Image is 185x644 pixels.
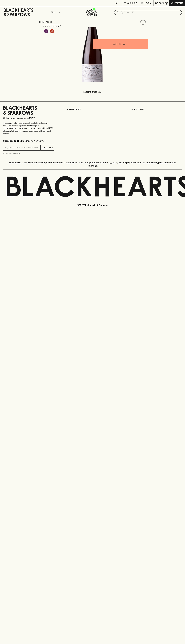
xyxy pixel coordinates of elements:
p: Wishlist [127,2,137,5]
button: ADD TO CART [93,39,148,49]
button: Shop [37,6,74,18]
p: Loading products... [3,90,182,93]
img: 40652.png [37,27,148,82]
a: Made and bottled without any added Sulphur Dioxide (SO2) [49,28,55,34]
p: OTHER AREAS [67,108,118,111]
p: $0.00 [155,2,162,5]
p: Shop [51,11,56,14]
strong: Liquor License #32064953 [29,127,53,129]
a: HOME [39,21,45,23]
p: OUR STORES [131,108,182,111]
button: Add to wishlist [44,25,61,28]
input: e.g. jane@blackheartsandsparrows.com.au [5,145,40,150]
p: ⠀ [37,2,39,5]
p: ADD TO CART [113,42,127,46]
img: Lo-Fi [44,29,48,33]
button: SUBSCRIBE [41,145,54,150]
input: Try "Pinot noir" [121,10,180,15]
p: It is against the law to sell or supply alcohol to, or to obtain alcohol on behalf of a person un... [3,122,54,135]
a: SHOP [47,21,53,23]
img: Sulphur Free [50,29,54,33]
p: 0 [166,2,167,4]
p: Checkout [171,2,183,5]
p: Login [145,2,151,5]
p: We will never spam you [3,152,54,155]
p: Subscribe to The Blackhearts Newsletter [3,139,54,142]
button: Add to wishlist [139,19,147,26]
p: Sibling owned and run since [DATE] [3,117,54,120]
a: Some may call it natural, others minimum intervention, either way, it’s hands off & maybe even a ... [44,28,49,34]
p: SUBSCRIBE [42,146,53,149]
p: Blackhearts & Sparrows acknowledges the traditional Custodians of land throughout [GEOGRAPHIC_DAT... [5,161,180,167]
